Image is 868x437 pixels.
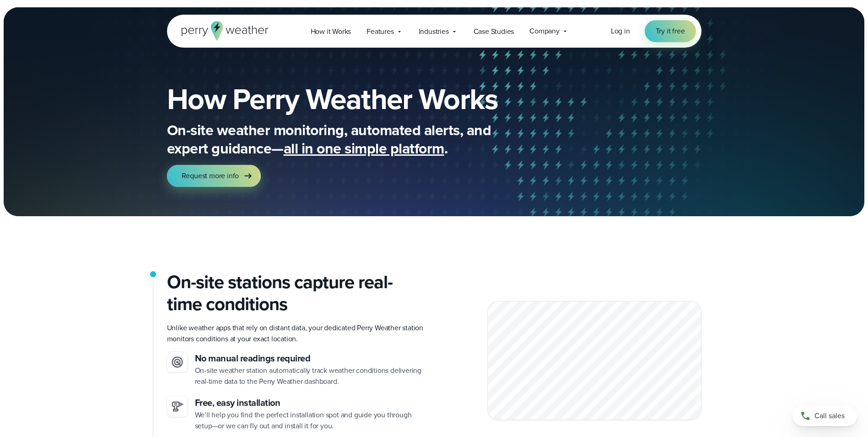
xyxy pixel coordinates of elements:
[611,26,630,37] a: Log in
[611,26,630,36] span: Log in
[311,26,351,37] span: How it Works
[195,352,427,365] h3: No manual readings required
[474,26,514,37] span: Case Studies
[167,322,427,344] p: Unlike weather apps that rely on distant data, your dedicated Perry Weather station monitors cond...
[167,165,261,187] a: Request more info
[195,365,427,387] p: On-site weather station automatically track weather conditions delivering real-time data to the P...
[367,26,394,37] span: Features
[284,137,444,159] span: all in one simple platform
[466,22,522,41] a: Case Studies
[814,410,845,421] span: Call sales
[645,20,696,42] a: Try it free
[419,26,449,37] span: Industries
[167,271,427,315] h2: On-site stations capture real-time conditions
[303,22,359,41] a: How it Works
[182,170,239,181] span: Request more info
[793,406,857,426] a: Call sales
[195,396,427,410] h3: Free, easy installation
[167,121,533,158] p: On-site weather monitoring, automated alerts, and expert guidance— .
[656,26,685,37] span: Try it free
[167,84,564,114] h1: How Perry Weather Works
[529,26,560,37] span: Company
[195,410,427,432] p: We’ll help you find the perfect installation spot and guide you through setup—or we can fly out a...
